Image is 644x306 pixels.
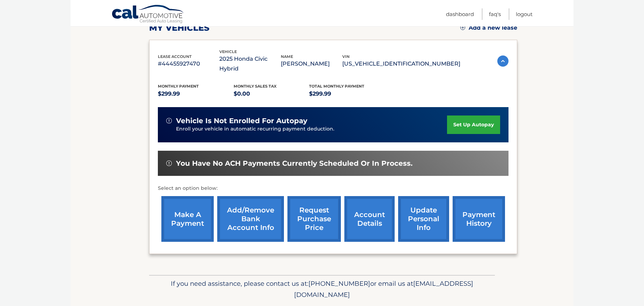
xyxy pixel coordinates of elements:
[158,89,234,99] p: $299.99
[342,54,350,59] span: vin
[217,196,284,242] a: Add/Remove bank account info
[453,196,505,242] a: payment history
[111,5,185,25] a: Cal Automotive
[287,196,341,242] a: request purchase price
[158,84,199,89] span: Monthly Payment
[234,84,277,89] span: Monthly sales Tax
[309,84,364,89] span: Total Monthly Payment
[398,196,449,242] a: update personal info
[219,54,281,74] p: 2025 Honda Civic Hybrid
[460,24,517,31] a: Add a new lease
[344,196,395,242] a: account details
[166,118,172,124] img: alert-white.svg
[447,115,500,134] a: set up autopay
[176,159,412,168] span: You have no ACH payments currently scheduled or in process.
[497,55,508,67] img: accordion-active.svg
[309,89,385,99] p: $299.99
[149,23,210,33] h2: my vehicles
[161,196,214,242] a: make a payment
[176,117,307,125] span: vehicle is not enrolled for autopay
[158,54,192,59] span: lease account
[158,184,508,193] p: Select an option below:
[342,59,460,69] p: [US_VEHICLE_IDENTIFICATION_NUMBER]
[294,279,473,299] span: [EMAIL_ADDRESS][DOMAIN_NAME]
[166,161,172,166] img: alert-white.svg
[460,25,465,30] img: add.svg
[308,279,370,288] span: [PHONE_NUMBER]
[489,8,501,20] a: FAQ's
[516,8,533,20] a: Logout
[176,125,447,133] p: Enroll your vehicle in automatic recurring payment deduction.
[234,89,309,99] p: $0.00
[219,49,237,54] span: vehicle
[158,59,219,69] p: #44455927470
[281,54,293,59] span: name
[446,8,474,20] a: Dashboard
[281,59,342,69] p: [PERSON_NAME]
[154,278,490,300] p: If you need assistance, please contact us at: or email us at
